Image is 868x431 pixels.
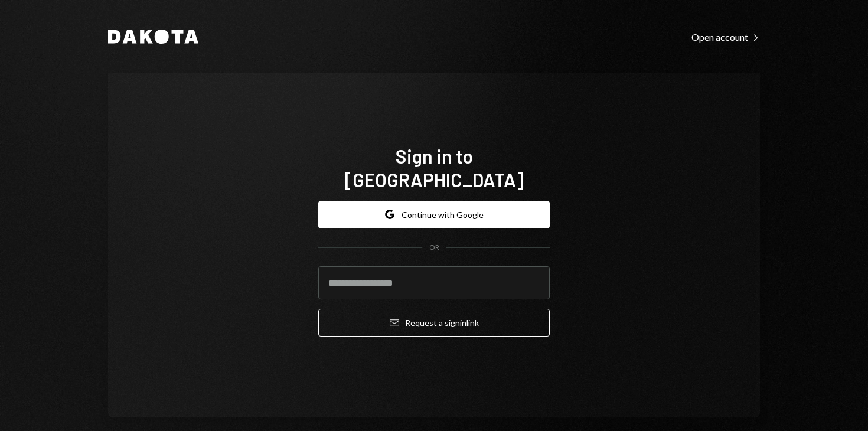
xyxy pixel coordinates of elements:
[691,30,760,43] a: Open account
[691,31,760,43] div: Open account
[429,243,439,253] div: OR
[318,309,550,337] button: Request a signinlink
[318,201,550,228] button: Continue with Google
[318,144,550,191] h1: Sign in to [GEOGRAPHIC_DATA]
